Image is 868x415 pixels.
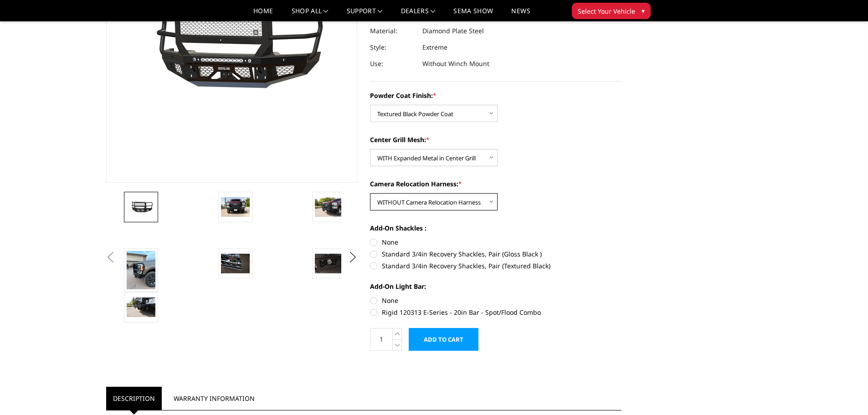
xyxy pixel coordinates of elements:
[578,6,635,16] span: Select Your Vehicle
[104,251,118,264] button: Previous
[370,135,621,144] label: Center Grill Mesh:
[127,200,155,214] img: 2023-2025 Ford F250-350 - FT Series - Extreme Front Bumper
[422,39,447,56] dd: Extreme
[221,197,250,216] img: 2023-2025 Ford F250-350 - FT Series - Extreme Front Bumper
[370,249,621,259] label: Standard 3/4in Recovery Shackles, Pair (Gloss Black )
[315,254,344,273] img: 2023-2025 Ford F250-350 - FT Series - Extreme Front Bumper
[106,387,162,410] a: Description
[422,23,484,39] dd: Diamond Plate Steel
[409,328,478,351] input: Add to Cart
[370,223,621,233] label: Add-On Shackles :
[453,8,493,21] a: SEMA Show
[370,179,621,189] label: Camera Relocation Harness:
[127,251,155,289] img: 2023-2025 Ford F250-350 - FT Series - Extreme Front Bumper
[221,254,250,273] img: 2023-2025 Ford F250-350 - FT Series - Extreme Front Bumper
[370,282,621,291] label: Add-On Light Bar:
[370,56,416,72] dt: Use:
[315,197,344,216] img: 2023-2025 Ford F250-350 - FT Series - Extreme Front Bumper
[253,8,273,21] a: Home
[370,91,621,100] label: Powder Coat Finish:
[401,8,436,21] a: Dealers
[292,8,329,21] a: shop all
[370,237,621,247] label: None
[370,261,621,271] label: Standard 3/4in Recovery Shackles, Pair (Textured Black)
[370,307,621,317] label: Rigid 120313 E-Series - 20in Bar - Spot/Flood Combo
[370,296,621,305] label: None
[370,23,416,39] dt: Material:
[347,8,383,21] a: Support
[167,387,262,410] a: Warranty Information
[370,39,416,56] dt: Style:
[642,6,645,15] span: ▾
[422,56,489,72] dd: Without Winch Mount
[511,8,530,21] a: News
[127,297,155,317] img: 2023-2025 Ford F250-350 - FT Series - Extreme Front Bumper
[572,3,651,19] button: Select Your Vehicle
[346,251,360,264] button: Next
